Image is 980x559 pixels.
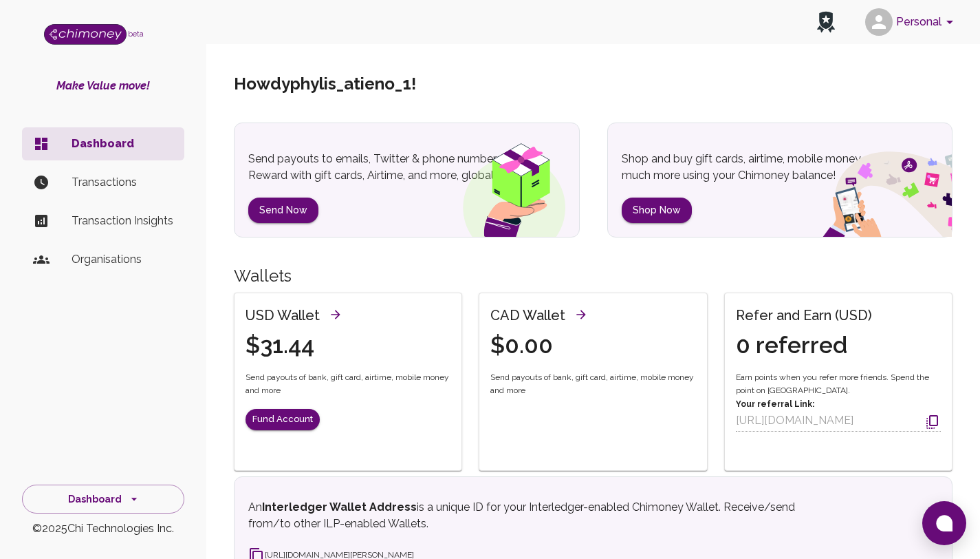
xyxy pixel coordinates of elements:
h4: $0.00 [490,331,591,360]
h6: CAD Wallet [490,304,565,326]
button: Dashboard [22,485,184,514]
button: Fund Account [246,409,320,430]
span: Send payouts of bank, gift card, airtime, mobile money and more [490,371,695,399]
strong: Interledger Wallet Address [262,500,417,514]
p: Transaction Insights [72,213,173,229]
h6: USD Wallet [246,304,320,326]
p: Shop and buy gift cards, airtime, mobile money and much more using your Chimoney balance! [622,151,886,184]
button: Send Now [248,198,318,223]
p: Dashboard [72,136,173,152]
button: account of current user [860,4,963,40]
h4: 0 referred [736,331,878,360]
strong: Your referral Link: [736,399,814,409]
span: beta [128,30,144,38]
h6: Refer and Earn (USD) [736,304,872,326]
h5: Howdy phylis_atieno_1 ! [234,73,416,95]
img: gift box [438,134,579,237]
p: Transactions [72,174,173,191]
button: Shop Now [622,198,692,223]
img: Logo [44,24,127,45]
img: social spend [787,136,952,237]
div: Earn points when you refer more friends. Spend the point on [GEOGRAPHIC_DATA]. [736,371,941,432]
button: View all wallets and manage thresholds [571,304,591,325]
button: Open chat window [922,501,966,545]
p: Organisations [72,251,173,268]
h5: Wallets [234,265,952,287]
p: Send payouts to emails, Twitter & phone numbers. Reward with gift cards, Airtime, and more, globa... [248,151,512,184]
button: View all wallets and manage thresholds [325,304,346,325]
p: An is a unique ID for your Interledger-enabled Chimoney Wallet. Receive/send from/to other ILP-en... [248,499,823,532]
span: Send payouts of bank, gift card, airtime, mobile money and more [246,371,450,399]
h4: $31.44 [246,331,346,360]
